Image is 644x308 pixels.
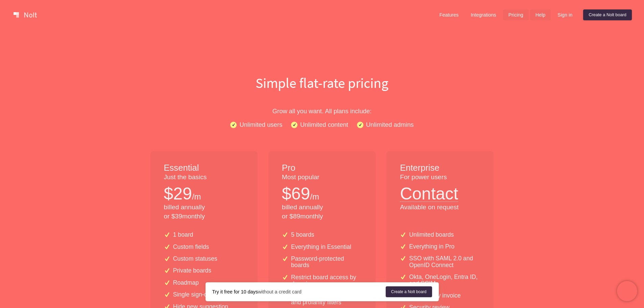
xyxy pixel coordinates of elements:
[503,9,529,20] a: Pricing
[409,274,480,287] p: Okta, OneLogin, Entra ID, and SCIM
[409,255,480,268] p: SSO with SAML 2.0 and OpenID Connect
[192,191,201,203] p: /m
[400,173,480,182] p: For power users
[282,203,362,221] p: billed annually or $ 89 monthly
[173,256,217,262] p: Custom statuses
[164,182,192,206] p: $ 29
[409,232,454,238] p: Unlimited boards
[164,203,244,221] p: billed annually or $ 39 monthly
[212,289,258,294] strong: Try it free for 10 days
[300,120,348,129] p: Unlimited content
[291,244,351,250] p: Everything in Essential
[106,106,539,116] p: Grow all you want. All plans include:
[310,191,319,203] p: /m
[239,120,282,129] p: Unlimited users
[164,162,244,174] h1: Essential
[400,203,480,212] p: Available on request
[106,73,539,93] h1: Simple flat-rate pricing
[552,9,578,20] a: Sign in
[282,182,310,206] p: $ 69
[583,9,632,20] a: Create a Nolt board
[530,9,551,20] a: Help
[173,244,209,250] p: Custom fields
[212,288,386,295] div: without a credit card
[386,286,432,297] a: Create a Nolt board
[409,243,454,250] p: Everything in Pro
[291,232,314,238] p: 5 boards
[400,162,480,174] h1: Enterprise
[291,256,362,269] p: Password-protected boards
[465,9,501,20] a: Integrations
[282,162,362,174] h1: Pro
[291,274,362,287] p: Restrict board access by domain
[282,173,362,182] p: Most popular
[617,281,637,301] iframe: Chatra live chat
[434,9,464,20] a: Features
[366,120,414,129] p: Unlimited admins
[173,280,199,286] p: Roadmap
[173,267,211,274] p: Private boards
[164,173,244,182] p: Just the basics
[173,232,193,238] p: 1 board
[400,182,458,202] button: Contact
